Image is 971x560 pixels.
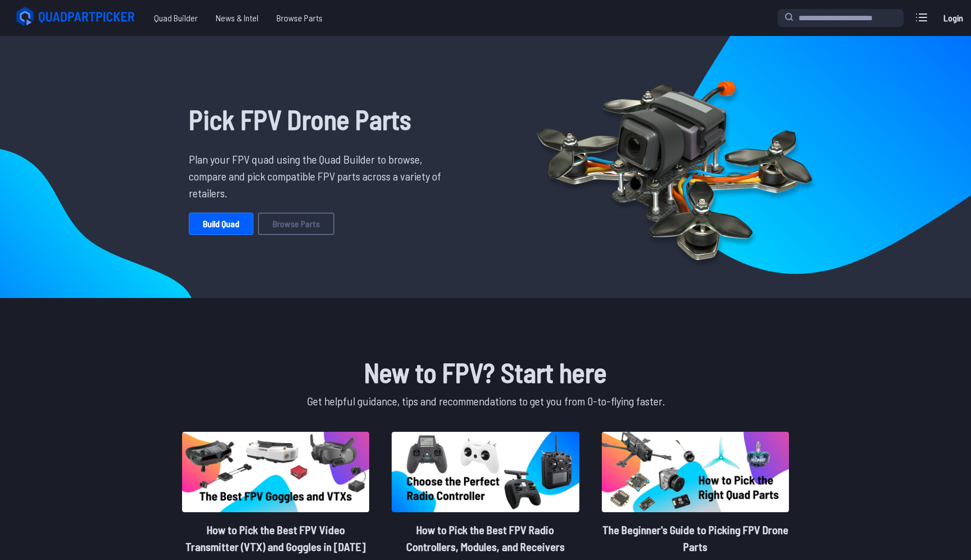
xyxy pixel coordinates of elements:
h1: Pick FPV Drone Parts [189,99,450,139]
h1: New to FPV? Start here [180,352,791,392]
a: Build Quad [189,213,253,235]
a: Login [940,7,967,29]
h2: How to Pick the Best FPV Radio Controllers, Modules, and Receivers [392,521,579,555]
img: image of post [602,432,789,512]
p: Plan your FPV quad using the Quad Builder to browse, compare and pick compatible FPV parts across... [189,151,450,201]
a: Browse Parts [258,213,334,235]
a: News & Intel [207,7,267,29]
a: Browse Parts [267,7,332,29]
a: Quad Builder [145,7,207,29]
img: Quadcopter [512,55,836,279]
h2: The Beginner's Guide to Picking FPV Drone Parts [602,521,789,555]
img: image of post [392,432,579,512]
h2: How to Pick the Best FPV Video Transmitter (VTX) and Goggles in [DATE] [182,521,369,555]
img: image of post [182,432,369,512]
p: Get helpful guidance, tips and recommendations to get you from 0-to-flying faster. [180,392,791,409]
